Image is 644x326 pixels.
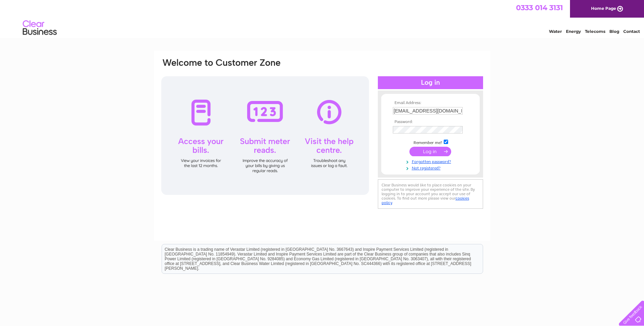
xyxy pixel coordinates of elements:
[566,29,581,34] a: Energy
[382,196,469,205] a: cookies policy
[549,29,562,34] a: Water
[391,101,470,105] th: Email Address:
[585,29,605,34] a: Telecoms
[391,120,470,124] th: Password:
[393,164,470,171] a: Not registered?
[623,29,640,34] a: Contact
[162,4,483,33] div: Clear Business is a trading name of Verastar Limited (registered in [GEOGRAPHIC_DATA] No. 3667643...
[391,139,470,145] td: Remember me?
[22,18,57,38] img: logo.png
[516,3,563,12] a: 0333 014 3131
[378,179,483,209] div: Clear Business would like to place cookies on your computer to improve your experience of the sit...
[409,147,451,156] input: Submit
[393,158,470,164] a: Forgotten password?
[609,29,619,34] a: Blog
